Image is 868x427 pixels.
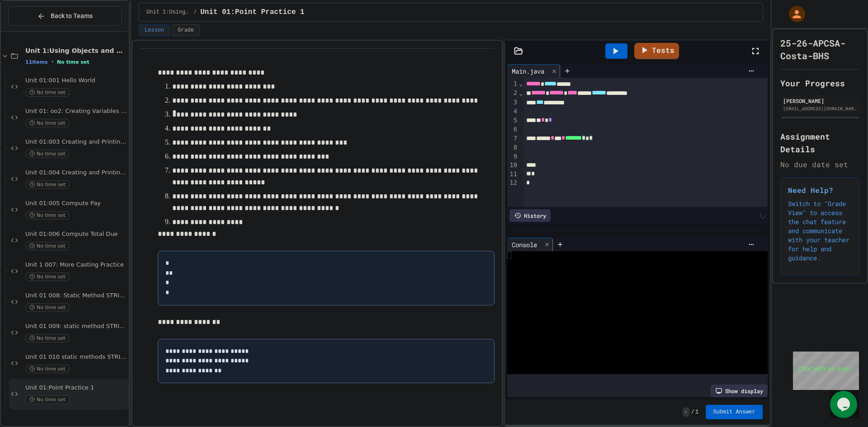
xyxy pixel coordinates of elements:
span: Unit 01:Point Practice 1 [25,384,127,392]
div: Main.java [507,66,549,76]
span: Unit 1:Using Objects and Methods [146,9,190,16]
span: Back to Teams [51,11,93,21]
div: No due date set [780,159,860,170]
span: No time set [25,211,70,220]
div: 2 [507,89,519,98]
div: My Account [779,4,807,24]
span: Unit 01:Point Practice 1 [200,7,304,18]
div: 4 [507,107,519,116]
h1: 25-26-APCSA-Costa-BHS [780,37,860,62]
h3: Need Help? [788,185,852,196]
span: No time set [25,150,70,158]
span: Fold line [519,80,523,87]
span: Unit 01:003 Creating and Printing Variables 3 [25,138,127,146]
span: Unit 01:004 Creating and Printing Variables 5 [25,169,127,177]
button: Lesson [139,24,170,36]
span: Unit 01:006 Compute Total Due [25,230,127,238]
div: 5 [507,116,519,125]
div: Console [507,240,542,249]
span: No time set [25,88,70,97]
h2: Assignment Details [780,130,860,155]
div: Show display [711,385,768,397]
span: Unit 1 007: More Casting Practice [25,261,127,269]
span: - [683,408,689,417]
div: 9 [507,152,519,161]
div: 3 [507,98,519,107]
h2: Your Progress [780,77,860,89]
span: Unit 01:001 Hello World [25,77,127,84]
span: No time set [25,272,70,281]
span: No time set [25,303,70,312]
iframe: chat widget [793,352,859,390]
div: [PERSON_NAME] [783,97,857,105]
div: Console [507,238,553,251]
div: 1 [507,80,519,89]
span: No time set [25,334,70,343]
div: 12 [507,178,519,188]
span: Unit 01 010 static methods STRING BANNERS [25,353,127,361]
span: No time set [25,242,70,250]
span: Unit 01 009: static method STRING Los hombres no lloran [25,323,127,330]
button: Grade [172,24,200,36]
span: No time set [25,365,70,373]
div: [EMAIL_ADDRESS][DOMAIN_NAME] [783,105,857,112]
span: • [52,58,53,66]
div: 8 [507,143,519,152]
button: Back to Teams [8,6,122,26]
span: Fold line [519,89,523,97]
span: 1 [695,408,698,416]
div: 7 [507,134,519,143]
div: 11 [507,170,519,179]
div: Main.java [507,64,560,78]
span: Unit 01 008: Static Method STRING Ex 1.12 Fight Song [25,292,127,300]
span: Unit 1:Using Objects and Methods [25,47,127,55]
span: / [193,9,197,16]
span: 11 items [25,59,48,65]
span: No time set [57,59,90,65]
iframe: chat widget [830,391,859,418]
span: No time set [25,180,70,189]
span: Submit Answer [713,408,755,416]
span: / [691,408,694,416]
a: Tests [634,43,679,59]
button: Submit Answer [706,405,763,419]
span: No time set [25,395,70,404]
p: Switch to "Grade View" to access the chat feature and communicate with your teacher for help and ... [788,199,852,263]
div: 10 [507,161,519,170]
div: History [509,209,551,222]
span: No time set [25,119,70,127]
div: 6 [507,125,519,134]
span: Unit 01:005 Compute Pay [25,200,127,207]
span: Unit 01: oo2: Creating Variables and Printing [25,108,127,115]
